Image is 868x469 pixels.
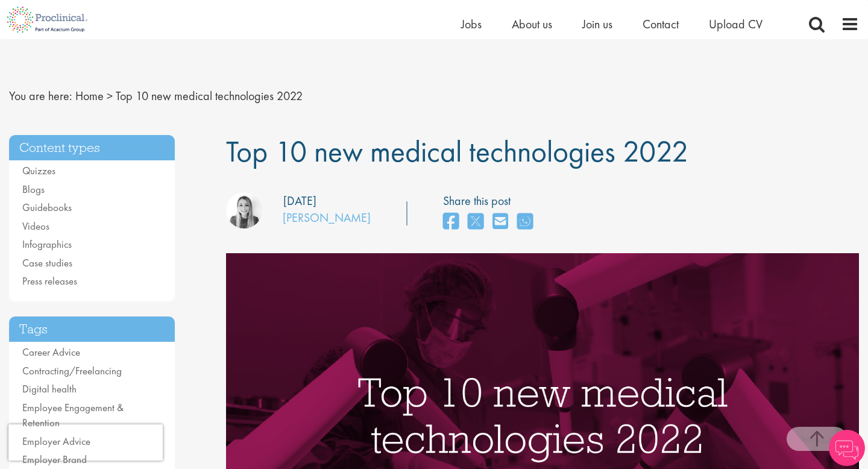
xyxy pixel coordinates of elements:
[443,192,539,210] label: Share this post
[517,209,533,235] a: share on whats app
[709,16,763,32] a: Upload CV
[116,88,303,104] span: Top 10 new medical technologies 2022
[468,209,483,235] a: share on twitter
[22,382,77,395] a: Digital health
[9,316,175,342] h3: Tags
[22,183,45,196] a: Blogs
[829,430,865,466] img: Chatbot
[443,209,459,235] a: share on facebook
[107,88,113,104] span: >
[22,274,77,288] a: Press releases
[283,210,371,225] a: [PERSON_NAME]
[22,201,72,214] a: Guidebooks
[9,88,72,104] span: You are here:
[582,16,612,32] a: Join us
[22,256,72,269] a: Case studies
[643,16,679,32] a: Contact
[22,164,55,177] a: Quizzes
[492,209,508,235] a: share on email
[22,401,124,430] a: Employee Engagement & Retention
[226,192,262,228] img: Hannah Burke
[283,192,316,210] div: [DATE]
[8,424,163,461] iframe: reCAPTCHA
[75,88,104,104] a: breadcrumb link
[512,16,552,32] a: About us
[22,238,72,251] a: Infographics
[9,135,175,161] h3: Content types
[22,345,80,359] a: Career Advice
[226,132,688,171] span: Top 10 new medical technologies 2022
[22,364,122,377] a: Contracting/Freelancing
[461,16,482,32] a: Jobs
[22,219,49,233] a: Videos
